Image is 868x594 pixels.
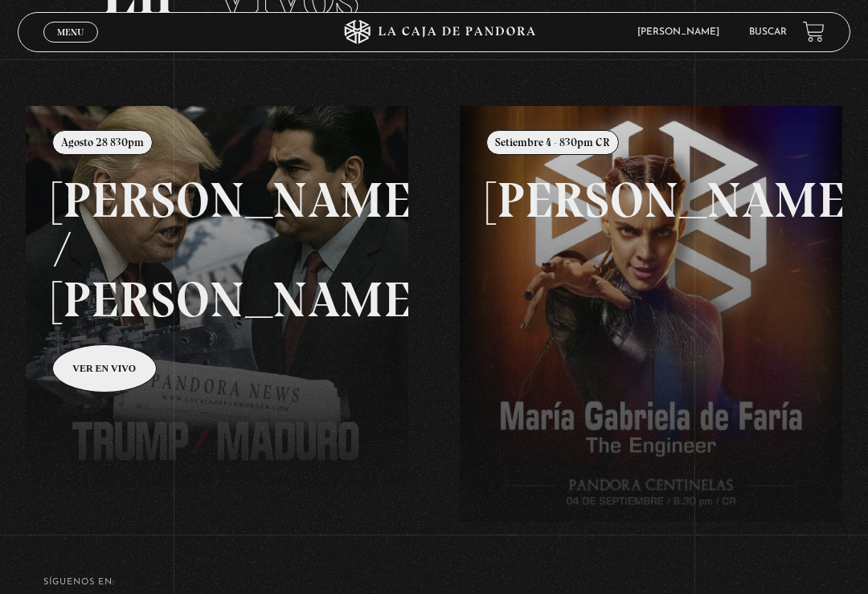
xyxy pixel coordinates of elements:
span: Menu [57,27,84,37]
a: View your shopping cart [803,21,825,43]
h4: SÍguenos en: [43,578,825,587]
span: Cerrar [52,41,90,52]
a: Buscar [749,27,787,37]
span: [PERSON_NAME] [629,27,735,37]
